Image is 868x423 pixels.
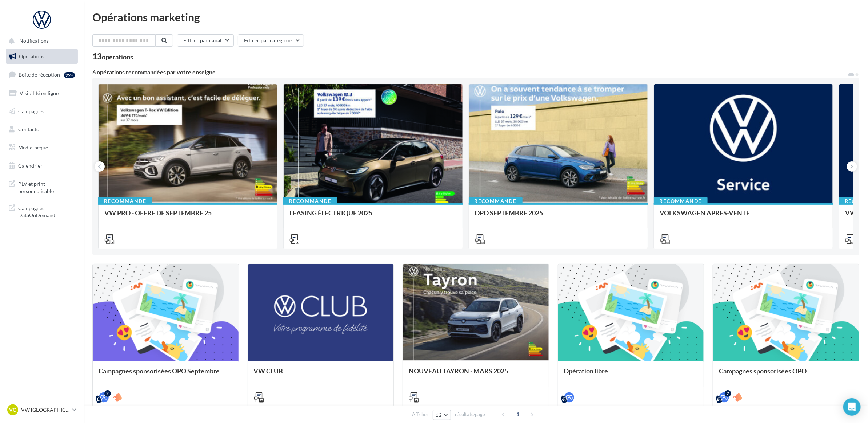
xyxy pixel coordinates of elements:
[289,209,456,224] div: LEASING ÉLECTRIQUE 2025
[4,140,79,155] a: Médiathèque
[18,162,43,169] span: Calendrier
[843,398,861,416] div: Open Intercom Messenger
[92,69,848,75] div: 6 opérations recommandées par votre enseigne
[92,12,859,23] div: Opérations marketing
[4,49,79,64] a: Opérations
[455,411,485,418] span: résultats/page
[436,412,442,418] span: 12
[238,34,304,47] button: Filtrer par catégorie
[254,367,388,382] div: VW CLUB
[18,144,48,150] span: Médiathèque
[725,390,731,397] div: 2
[4,104,79,119] a: Campagnes
[654,197,708,205] div: Recommandé
[4,176,79,197] a: PLV et print personnalisable
[18,108,44,114] span: Campagnes
[102,54,133,60] div: opérations
[469,197,523,205] div: Recommandé
[177,34,234,47] button: Filtrer par canal
[475,209,642,224] div: OPO SEPTEMBRE 2025
[283,197,337,205] div: Recommandé
[19,38,49,44] span: Notifications
[409,367,543,382] div: NOUVEAU TAYRON - MARS 2025
[433,410,451,420] button: 12
[18,203,75,219] span: Campagnes DataOnDemand
[6,403,78,417] a: VC VW [GEOGRAPHIC_DATA]
[4,158,79,173] a: Calendrier
[4,67,79,82] a: Boîte de réception99+
[512,408,524,420] span: 1
[4,86,79,101] a: Visibilité en ligne
[20,90,59,96] span: Visibilité en ligne
[9,406,16,414] span: VC
[18,179,75,195] span: PLV et print personnalisable
[104,390,111,397] div: 2
[64,72,75,78] div: 99+
[4,200,79,222] a: Campagnes DataOnDemand
[660,209,827,224] div: VOLKSWAGEN APRES-VENTE
[99,367,233,382] div: Campagnes sponsorisées OPO Septembre
[19,53,44,59] span: Opérations
[21,406,69,414] p: VW [GEOGRAPHIC_DATA]
[92,52,133,60] div: 13
[4,122,79,137] a: Contacts
[19,71,60,78] span: Boîte de réception
[719,367,853,382] div: Campagnes sponsorisées OPO
[564,367,698,382] div: Opération libre
[18,126,39,132] span: Contacts
[98,197,152,205] div: Recommandé
[412,411,429,418] span: Afficher
[104,209,271,224] div: VW PRO - OFFRE DE SEPTEMBRE 25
